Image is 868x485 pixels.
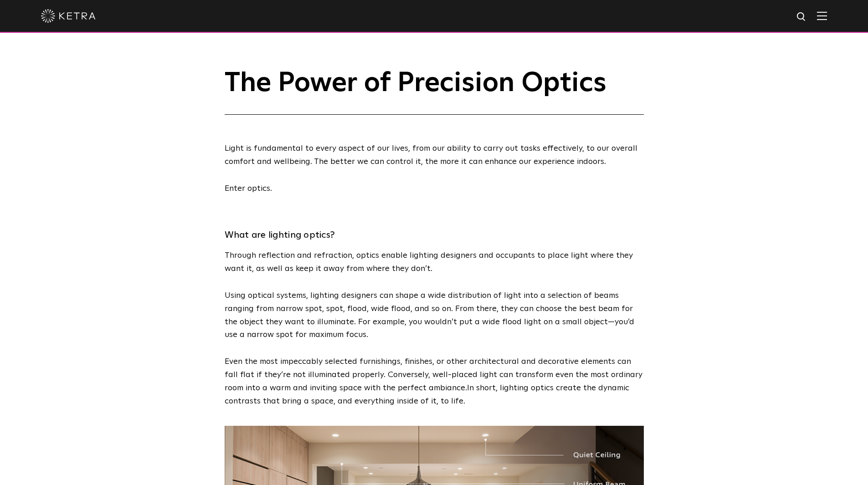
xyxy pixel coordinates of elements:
[225,68,644,115] h1: The Power of Precision Optics
[817,11,827,20] img: Hamburger%20Nav.svg
[225,249,644,276] p: Through reflection and refraction, optics enable lighting designers and occupants to place light ...
[796,11,807,23] img: search icon
[225,384,629,405] span: In short, lighting optics create the dynamic contrasts that bring a space, and everything inside ...
[225,142,644,168] p: Light is fundamental to every aspect of our lives, from our ability to carry out tasks effectivel...
[225,182,644,195] p: Enter optics.
[225,227,644,243] h3: What are lighting optics?
[225,355,644,408] p: Even the most impeccably selected furnishings, finishes, or other architectural and decorative el...
[41,9,96,23] img: ketra-logo-2019-white
[225,289,644,342] p: Using optical systems, lighting designers can shape a wide distribution of light into a selection...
